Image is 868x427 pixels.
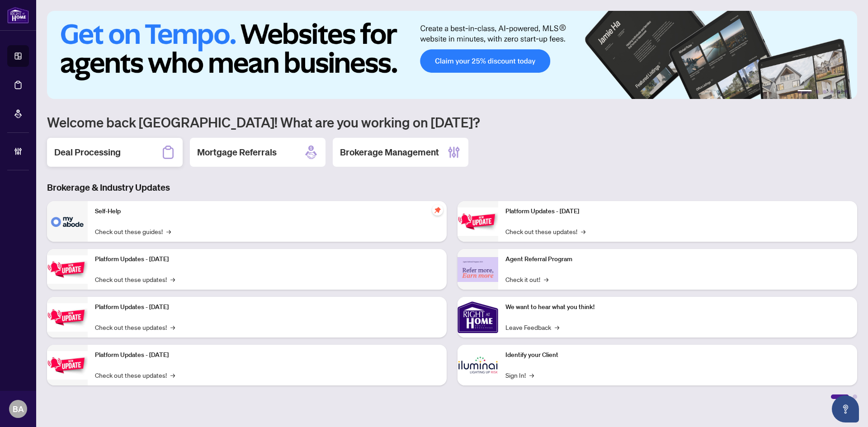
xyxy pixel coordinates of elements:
[816,90,819,94] button: 2
[170,274,175,284] span: →
[54,146,121,159] h2: Deal Processing
[95,302,439,312] p: Platform Updates - [DATE]
[555,322,559,332] span: →
[505,350,850,360] p: Identify your Client
[544,274,548,284] span: →
[458,345,498,385] img: Identify your Client
[95,274,175,284] a: Check out these updates!→
[47,113,857,131] h1: Welcome back [GEOGRAPHIC_DATA]! What are you working on [DATE]?
[844,90,848,94] button: 6
[47,255,88,284] img: Platform Updates - September 16, 2025
[505,322,559,332] a: Leave Feedback→
[95,254,439,264] p: Platform Updates - [DATE]
[458,297,498,338] img: We want to hear what you think!
[505,302,850,312] p: We want to hear what you think!
[505,226,585,236] a: Check out these updates!→
[170,370,175,380] span: →
[823,90,826,94] button: 3
[505,274,548,284] a: Check it out!→
[47,181,857,194] h3: Brokerage & Industry Updates
[458,207,498,236] img: Platform Updates - June 23, 2025
[830,90,834,94] button: 4
[95,350,439,360] p: Platform Updates - [DATE]
[47,11,857,99] img: Slide 0
[505,254,850,264] p: Agent Referral Program
[832,395,859,422] button: Open asap
[47,351,88,380] img: Platform Updates - July 8, 2025
[529,370,534,380] span: →
[170,322,175,332] span: →
[505,206,850,216] p: Platform Updates - [DATE]
[340,146,439,159] h2: Brokerage Management
[95,206,439,216] p: Self-Help
[7,7,29,23] img: logo
[797,90,812,94] button: 1
[95,370,175,380] a: Check out these updates!→
[166,226,171,236] span: →
[47,201,88,242] img: Self-Help
[95,322,175,332] a: Check out these updates!→
[837,90,841,94] button: 5
[197,146,277,159] h2: Mortgage Referrals
[13,403,24,415] span: BA
[432,205,443,216] span: pushpin
[458,257,498,282] img: Agent Referral Program
[505,370,534,380] a: Sign In!→
[47,303,88,332] img: Platform Updates - July 21, 2025
[95,226,171,236] a: Check out these guides!→
[581,226,585,236] span: →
